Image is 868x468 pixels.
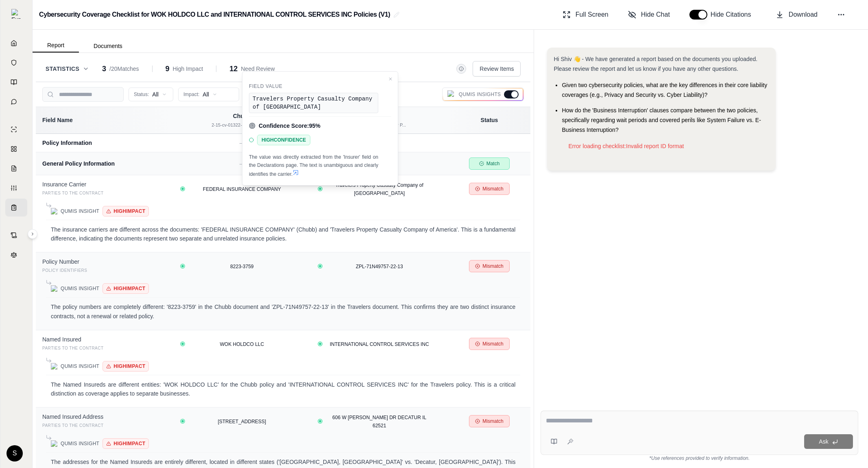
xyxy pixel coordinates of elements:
[203,186,281,192] span: FEDERAL INSURANCE COMPANY
[249,154,378,177] span: The value was directly extracted from the 'Insurer' field on the Declarations page. The text is u...
[559,7,612,23] button: Full Screen
[5,54,27,72] a: Documents Vault
[181,420,184,422] button: View confidence details
[46,65,79,73] span: Statistics
[486,160,500,167] span: Match
[42,180,167,188] div: Insurance Carrier
[113,285,145,292] span: High Impact
[562,82,767,98] span: Given two cybersecurity policies, what are the key differences in their core liability coverages ...
[240,161,244,167] span: —
[51,440,57,447] img: Qumis Logo
[230,264,253,269] span: 8223-3759
[42,422,167,430] div: Parties to the Contract
[61,208,99,214] span: Qumis Insight
[42,258,167,266] div: Policy Number
[562,135,769,157] div: Error loading checklist: Invalid report ID format
[249,83,378,90] div: Field Value
[166,63,170,74] span: 9
[178,122,306,129] div: 2-15-cv-01322-SMM-1 8-1 C...
[541,455,858,461] div: *Use references provided to verify information.
[240,140,244,146] span: —
[5,246,27,264] a: Legal Search Engine
[330,341,429,347] span: INTERNATIONAL CONTROL SERVICES INC
[42,413,167,421] div: Named Insured Address
[473,61,521,77] button: Review Items
[5,199,27,217] a: Coverage Table
[51,208,57,214] img: Qumis Logo
[42,344,167,352] div: Parties to the Contract
[386,75,395,83] button: Close confidence details
[79,39,137,52] button: Documents
[459,91,501,98] span: Qumis Insights
[480,65,514,73] span: Review Items
[42,267,167,275] div: Policy Identifiers
[641,10,670,20] span: Hide Chat
[39,7,390,22] h2: Cybersecurity Coverage Checklist for WOK HOLDCO LLC and INTERNATIONAL CONTROL SERVICES INC Polici...
[42,189,167,197] div: Parties to the Contract
[249,93,378,113] div: Travelers Property Casualty Company of [GEOGRAPHIC_DATA]
[129,87,173,101] button: Status:All
[789,10,818,20] span: Download
[8,6,24,22] button: Expand sidebar
[5,73,27,91] a: Prompt Library
[319,188,321,190] button: View confidence details
[319,420,321,422] button: View confidence details
[5,34,27,52] a: Home
[576,10,608,20] span: Full Screen
[7,445,23,461] div: S
[482,186,503,192] span: Mismatch
[61,363,99,370] span: Qumis Insight
[448,107,531,133] th: Status
[218,419,266,424] span: [STREET_ADDRESS]
[804,434,853,449] button: Ask
[562,107,761,133] span: How do the 'Business Interruption' clauses compare between the two policies, specifically regardi...
[51,380,515,399] p: The Named Insureds are different entities: 'WOK HOLDCO LLC' for the Chubb policy and 'INTERNATION...
[711,10,756,20] span: Hide Citations
[5,226,27,244] a: Contract Analysis
[113,208,145,214] span: High Impact
[181,188,184,190] button: View confidence details
[181,343,184,345] button: View confidence details
[319,265,321,267] button: View confidence details
[819,438,828,445] span: Ask
[257,135,310,145] span: HIGH CONFIDENCE
[42,160,167,168] div: General Policy Information
[51,285,57,292] img: Qumis Logo
[42,139,167,147] div: Policy Information
[42,335,167,343] div: Named Insured
[36,107,173,133] th: Field Name
[61,440,99,447] span: Qumis Insight
[51,363,57,370] img: Qumis Logo
[46,65,89,73] button: Statistics
[11,9,21,19] img: Expand sidebar
[181,265,184,267] button: View confidence details
[5,140,27,158] a: Policy Comparisons
[61,285,99,292] span: Qumis Insight
[482,418,503,424] span: Mismatch
[241,65,275,73] span: Need Review
[134,91,149,98] span: Status:
[28,229,37,239] button: Expand sidebar
[51,302,515,321] p: The policy numbers are completely different: '8223-3759' in the Chubb document and 'ZPL-71N49757-...
[336,182,423,196] span: Travelers Property Casualty Company of [GEOGRAPHIC_DATA]
[5,160,27,177] a: Claim Coverage
[183,91,199,98] span: Impact:
[173,65,203,73] span: High Impact
[102,63,106,74] span: 3
[178,112,306,120] div: Chubb
[482,341,503,347] span: Mismatch
[5,179,27,197] a: Custom Report
[203,90,209,98] span: All
[482,263,503,269] span: Mismatch
[319,343,321,345] button: View confidence details
[109,65,139,73] span: / 20 Matches
[33,39,79,52] button: Report
[259,122,321,130] span: Confidence Score: 95 %
[220,341,264,347] span: WOK HOLDCO LLC
[772,7,821,23] button: Download
[229,63,238,74] span: 12
[152,90,159,98] span: All
[51,225,515,244] p: The insurance carriers are different across the documents: 'FEDERAL INSURANCE COMPANY' (Chubb) an...
[5,120,27,138] a: Single Policy
[447,90,456,98] img: Qumis Logo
